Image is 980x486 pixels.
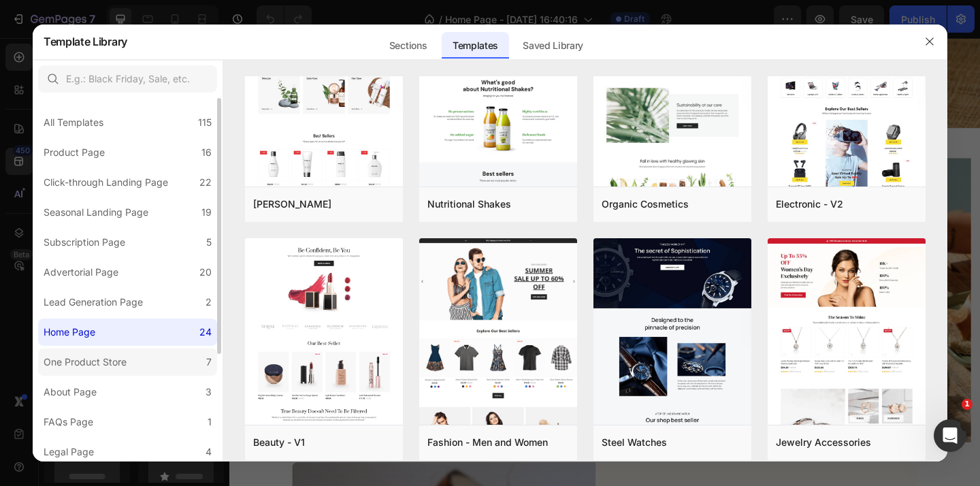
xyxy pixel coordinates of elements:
[44,204,148,221] div: Seasonal Landing Page
[427,196,511,212] div: Nutritional Shakes
[776,434,871,451] div: Jewelry Accessories
[206,234,212,250] div: 5
[427,434,548,451] div: Fashion - Men and Women
[44,344,485,383] span: 🌱 Tous nos produits sont 100% naturels, de qualité biologique et pensés pour faire du bien, à l’i...
[253,434,305,451] div: Beauty - V1
[253,196,331,212] div: [PERSON_NAME]
[206,354,212,370] div: 7
[201,204,212,221] div: 19
[44,294,143,310] div: Lead Generation Page
[199,264,212,280] div: 20
[44,250,501,288] span: Des ingrédients soigneusement sourcés et un goût subtil, pour vos rituels du quotidien.
[38,65,217,93] input: E.g.: Black Friday, Sale, etc.
[44,384,97,400] div: About Page
[776,196,843,212] div: Electronic - V2
[198,114,212,131] div: 115
[559,131,806,439] img: gempages_582038609335419505-975942ca-c09c-43db-87b5-0d39058486d3.jpg
[206,384,212,400] div: 3
[208,414,212,430] div: 1
[934,419,966,452] iframe: Intercom live chat
[44,414,93,430] div: FAQs Page
[206,294,212,310] div: 2
[199,174,212,191] div: 22
[44,354,127,370] div: One Product Store
[44,444,94,460] div: Legal Page
[602,196,689,212] div: Organic Cosmetics
[44,114,103,131] div: All Templates
[512,32,594,59] div: Saved Library
[44,234,125,250] div: Subscription Page
[44,307,437,326] span: C’est bon, c’est beau, et c’est naturel — sans compromis.
[442,32,509,59] div: Templates
[199,324,212,340] div: 24
[206,444,212,460] div: 4
[44,324,95,340] div: Home Page
[602,434,667,451] div: Steel Watches
[962,399,973,410] span: 1
[44,24,127,59] h2: Template Library
[378,32,438,59] div: Sections
[44,144,105,161] div: Product Page
[44,187,470,223] strong: Nos promesses & engagements
[44,264,118,280] div: Advertorial Page
[44,174,168,191] div: Click-through Landing Page
[201,144,212,161] div: 16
